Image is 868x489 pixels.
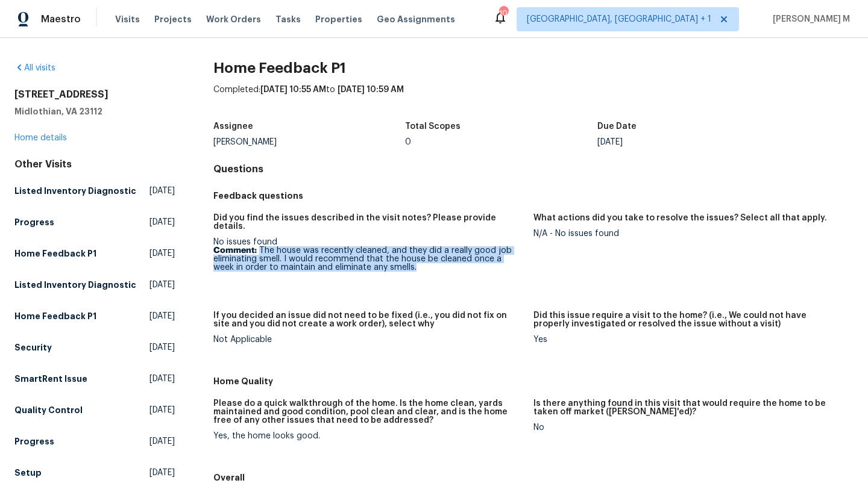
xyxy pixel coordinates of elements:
span: [DATE] [149,279,175,291]
a: Listed Inventory Diagnostic[DATE] [14,180,175,202]
div: 10 [499,7,508,19]
span: Geo Assignments [377,13,455,25]
span: Maestro [41,13,81,25]
a: Listed Inventory Diagnostic[DATE] [14,274,175,296]
h5: Overall [213,472,854,484]
h5: Assignee [213,122,253,131]
a: Progress[DATE] [14,431,175,452]
div: Yes, the home looks good. [213,432,524,440]
span: [DATE] [149,404,175,416]
h5: Setup [14,467,42,479]
a: All visits [14,64,55,72]
span: Tasks [275,15,301,23]
p: The house was recently cleaned, and they did a really good job eliminating smell. I would recomme... [213,246,524,272]
span: [DATE] [149,435,175,447]
h5: Home Quality [213,375,854,387]
h4: Questions [213,163,854,175]
h5: Did you find the issues described in the visit notes? Please provide details. [213,214,524,231]
div: [DATE] [597,138,790,146]
h5: Home Feedback P1 [14,310,96,322]
span: [DATE] [149,185,175,197]
h5: Midlothian, VA 23112 [14,105,175,117]
h5: Is there anything found in this visit that would require the home to be taken off market ([PERSON... [533,399,844,416]
span: [DATE] 10:55 AM [260,86,326,94]
span: [DATE] [149,248,175,260]
h5: Listed Inventory Diagnostic [14,279,136,291]
h2: Home Feedback P1 [213,62,854,74]
h5: Quality Control [14,404,83,416]
div: Yes [533,335,844,344]
h5: SmartRent Issue [14,373,87,385]
h5: Did this issue require a visit to the home? (i.e., We could not have properly investigated or res... [533,311,844,328]
h5: Please do a quick walkthrough of the home. Is the home clean, yards maintained and good condition... [213,399,524,425]
h5: Security [14,341,52,354]
h5: Total Scopes [405,122,461,131]
h2: [STREET_ADDRESS] [14,89,175,101]
div: 0 [405,138,597,146]
div: Not Applicable [213,335,524,344]
span: [PERSON_NAME] M [768,13,850,25]
span: Projects [154,13,192,25]
div: N/A - No issues found [533,229,844,238]
h5: Progress [14,435,54,447]
h5: Due Date [597,122,637,131]
a: Progress[DATE] [14,211,175,233]
h5: Feedback questions [213,190,854,202]
a: Home Feedback P1[DATE] [14,243,175,264]
b: Comment: [213,246,257,255]
h5: If you decided an issue did not need to be fixed (i.e., you did not fix on site and you did not c... [213,311,524,328]
a: SmartRent Issue[DATE] [14,368,175,390]
h5: Listed Inventory Diagnostic [14,185,136,197]
a: Security[DATE] [14,337,175,358]
span: [GEOGRAPHIC_DATA], [GEOGRAPHIC_DATA] + 1 [527,13,711,25]
h5: What actions did you take to resolve the issues? Select all that apply. [533,214,827,222]
span: Visits [115,13,140,25]
span: Properties [315,13,362,25]
span: Work Orders [206,13,261,25]
div: Other Visits [14,158,175,170]
div: [PERSON_NAME] [213,138,406,146]
h5: Progress [14,216,54,228]
span: [DATE] [149,216,175,228]
div: No [533,423,844,432]
span: [DATE] 10:59 AM [338,86,404,94]
a: Setup[DATE] [14,462,175,484]
a: Home Feedback P1[DATE] [14,305,175,327]
a: Quality Control[DATE] [14,399,175,421]
h5: Home Feedback P1 [14,248,96,260]
span: [DATE] [149,467,175,479]
span: [DATE] [149,373,175,385]
a: Home details [14,134,67,142]
div: No issues found [213,238,524,272]
span: [DATE] [149,341,175,354]
span: [DATE] [149,310,175,322]
div: Completed: to [213,84,854,115]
